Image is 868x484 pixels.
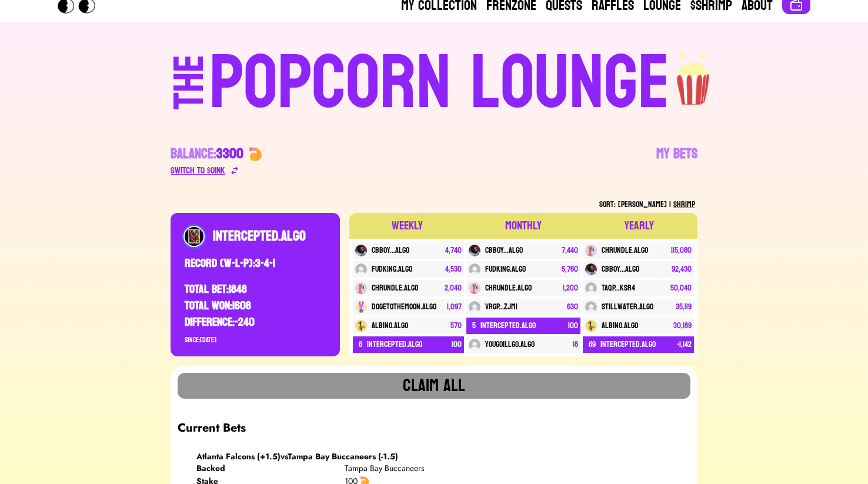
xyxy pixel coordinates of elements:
[372,263,412,275] div: fudking.algo
[185,314,326,331] div: DIFFERENCE: -240
[216,141,243,166] span: 3300
[171,163,225,178] div: Switch to $ OINK
[248,147,262,161] img: 🍤
[185,281,326,298] div: TOTAL BET: 1848
[505,218,542,234] div: MONTHLY
[445,245,462,256] div: 4,740
[196,462,345,474] div: Backed
[602,282,635,294] div: TAQP...KSR4
[213,227,326,246] div: INTERCEPTED.ALGO
[562,263,578,275] div: 5,760
[485,245,523,256] div: cbboy...algo
[185,246,326,281] div: RECORD (W-L-P): 3 - 4 - 1
[447,301,462,313] div: 1,097
[602,301,653,313] div: stillwater.algo
[445,263,462,275] div: 4,530
[673,197,695,212] span: SHRIMP
[480,320,536,332] div: intercepted.algo
[602,263,639,275] div: cbboy...algo
[367,339,422,351] div: intercepted.algo
[372,245,409,256] div: cbboy...algo
[568,320,578,332] div: 100
[673,320,692,332] div: 30,189
[485,301,518,313] div: VRGP...ZJMI
[345,462,493,474] div: Tampa Bay Buccaneers
[602,245,648,256] div: chrundle.algo
[670,41,718,107] img: popcorn
[563,282,578,294] div: 1,200
[372,301,436,313] div: dogetothemoon.algo
[671,245,692,256] div: 115,080
[625,218,654,234] div: YEARLY
[672,263,692,275] div: 92,430
[573,339,578,351] div: 18
[171,145,243,163] div: Balance:
[178,406,690,450] div: Current Bets
[485,263,526,275] div: fudking.algo
[677,339,692,351] div: -1,142
[656,145,697,178] a: My Bets
[359,339,362,351] div: 6
[372,282,418,294] div: chrundle.algo
[562,245,578,256] div: 7,440
[196,450,690,462] div: Atlanta Falcons (+1.5) vs Tampa Bay Buccaneers (-1.5)
[600,339,656,351] div: intercepted.algo
[618,197,667,212] span: [PERSON_NAME]
[178,373,690,399] button: Claim all
[171,196,697,213] div: Sort: |
[567,301,578,313] div: 630
[168,55,211,133] div: THE
[485,339,535,351] div: yougoillgo.algo
[392,218,423,234] div: WEEKLY
[450,320,462,332] div: 570
[372,320,408,332] div: albino.algo
[452,339,462,351] div: 100
[185,298,326,314] div: TOTAL WON: 1608
[445,282,462,294] div: 2,040
[209,46,670,121] div: POPCORN LOUNGE
[485,282,532,294] div: chrundle.algo
[676,301,692,313] div: 35,119
[670,282,692,294] div: 50,040
[602,320,638,332] div: albino.algo
[72,41,796,121] a: THEPOPCORN LOUNGEpopcorn
[589,339,596,351] div: 69
[185,335,326,345] div: Since: [DATE]
[472,320,476,332] div: 5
